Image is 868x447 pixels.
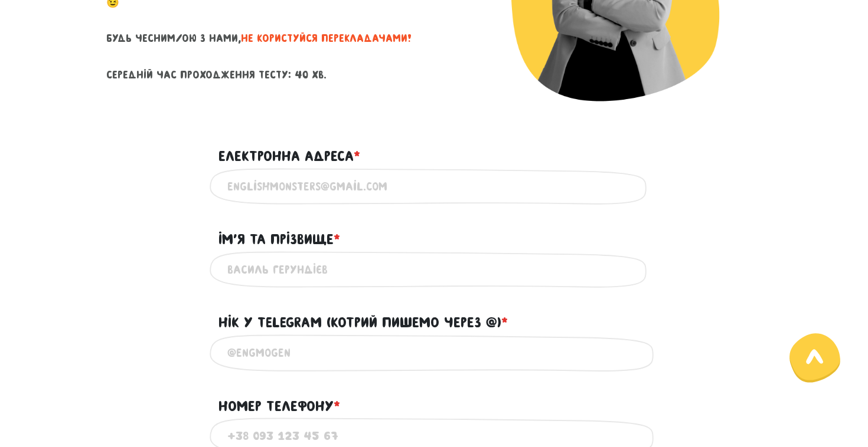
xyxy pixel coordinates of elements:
label: Нік у Telegram (котрий пишемо через @) [218,311,508,334]
label: Електронна адреса [218,145,360,167]
label: Ім'я та прізвище [218,228,340,251]
span: не користуйся перекладачами! [241,32,412,44]
input: Василь Герундієв [227,257,641,283]
label: Номер телефону [218,395,340,418]
input: @engmogen [227,340,641,366]
input: englishmonsters@gmail.com [227,173,641,200]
